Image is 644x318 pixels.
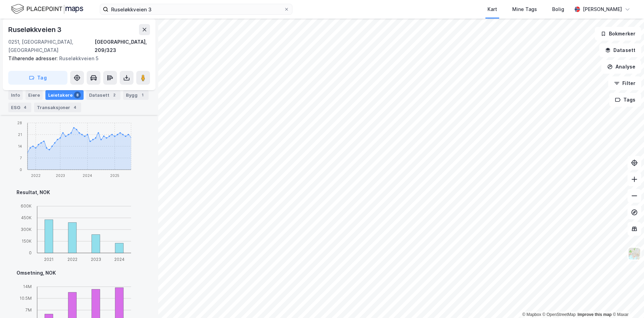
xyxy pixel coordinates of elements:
[31,173,41,178] tspan: 2022
[114,256,125,262] tspan: 2024
[29,250,32,255] tspan: 0
[17,269,142,277] div: Omsetning, NOK
[95,38,150,54] div: [GEOGRAPHIC_DATA], 209/323
[18,144,22,148] tspan: 14
[20,296,32,301] tspan: 10.5M
[8,71,67,85] button: Tag
[609,93,641,107] button: Tags
[45,90,84,100] div: Leietakere
[20,156,22,160] tspan: 7
[25,307,32,312] tspan: 7M
[610,285,644,318] iframe: Chat Widget
[608,76,641,90] button: Filter
[86,90,120,100] div: Datasett
[578,312,612,317] a: Improve this map
[74,92,81,98] div: 8
[21,215,32,220] tspan: 450K
[8,103,31,112] div: ESG
[91,256,101,262] tspan: 2023
[487,5,497,13] div: Kart
[522,312,541,317] a: Mapbox
[23,284,32,289] tspan: 14M
[11,3,83,15] img: logo.f888ab2527a4732fd821a326f86c7f29.svg
[17,120,22,125] tspan: 28
[583,5,622,13] div: [PERSON_NAME]
[543,312,576,317] a: OpenStreetMap
[8,24,63,35] div: Ruseløkkveien 3
[20,167,22,171] tspan: 0
[83,173,92,178] tspan: 2024
[25,90,43,100] div: Eiere
[601,60,641,74] button: Analyse
[628,247,641,260] img: Z
[599,43,641,57] button: Datasett
[108,4,284,14] input: Søk på adresse, matrikkel, gårdeiere, leietakere eller personer
[110,173,119,178] tspan: 2025
[8,55,59,61] span: Tilhørende adresser:
[21,227,32,232] tspan: 300K
[8,38,95,54] div: 0251, [GEOGRAPHIC_DATA], [GEOGRAPHIC_DATA]
[8,54,144,63] div: Ruseløkkveien 5
[123,90,149,100] div: Bygg
[22,238,32,244] tspan: 150K
[610,285,644,318] div: Kontrollprogram for chat
[139,92,146,98] div: 1
[34,103,81,112] div: Transaksjoner
[21,203,32,209] tspan: 600K
[67,256,77,262] tspan: 2022
[8,90,23,100] div: Info
[72,104,78,111] div: 4
[512,5,537,13] div: Mine Tags
[44,256,54,262] tspan: 2021
[18,132,22,136] tspan: 21
[111,92,118,98] div: 2
[17,188,142,197] div: Resultat, NOK
[56,173,65,178] tspan: 2023
[595,27,641,41] button: Bokmerker
[552,5,564,13] div: Bolig
[22,104,29,111] div: 4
